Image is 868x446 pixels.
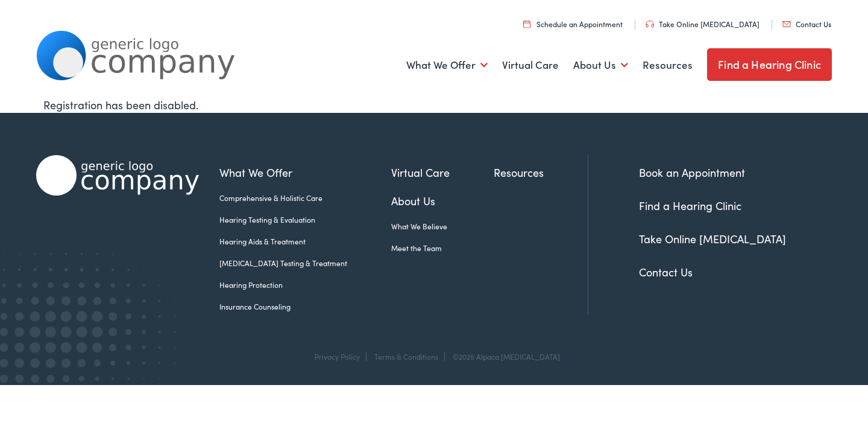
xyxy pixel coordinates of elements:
a: About Us [391,193,494,209]
a: Contact Us [782,19,831,29]
a: What We Offer [219,164,391,180]
div: Registration has been disabled. [43,97,825,113]
a: Schedule an Appointment [523,19,623,29]
img: utility icon [523,20,530,28]
a: Take Online [MEDICAL_DATA] [639,231,786,246]
a: Find a Hearing Clinic [639,198,741,213]
div: ©2025 Alpaca [MEDICAL_DATA] [447,352,560,361]
a: Hearing Protection [219,279,391,290]
a: Book an Appointment [639,165,745,180]
a: Contact Us [639,264,693,279]
a: Resources [643,43,693,88]
a: What We Believe [391,221,494,232]
a: Virtual Care [391,164,494,180]
a: Find a Hearing Clinic [707,48,832,81]
a: Comprehensive & Holistic Care [219,193,391,203]
img: utility icon [782,21,791,27]
a: [MEDICAL_DATA] Testing & Treatment [219,258,391,269]
a: About Us [573,43,628,88]
a: Resources [494,164,588,180]
a: What We Offer [406,43,488,88]
a: Privacy Policy [315,351,360,362]
a: Insurance Counseling [219,301,391,312]
a: Meet the Team [391,243,494,253]
img: Alpaca Audiology [36,155,199,196]
img: utility icon [646,21,654,28]
a: Terms & Conditions [374,351,438,362]
a: Take Online [MEDICAL_DATA] [646,19,759,29]
a: Virtual Care [502,43,559,88]
a: Hearing Testing & Evaluation [219,214,391,225]
a: Hearing Aids & Treatment [219,236,391,247]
